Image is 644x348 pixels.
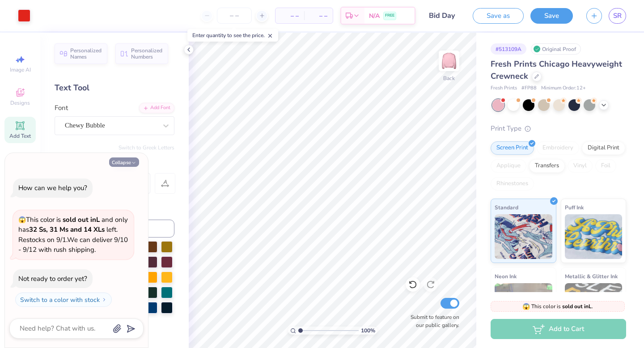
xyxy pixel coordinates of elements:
[565,283,623,328] img: Metallic & Glitter Ink
[10,99,30,106] span: Designs
[613,11,622,21] span: SR
[443,74,455,82] div: Back
[18,274,87,283] div: Not ready to order yet?
[491,177,534,191] div: Rhinestones
[491,43,526,55] div: # 513109A
[495,214,552,259] img: Standard
[369,11,380,21] span: N/A
[119,144,174,151] button: Switch to Greek Letters
[582,141,625,155] div: Digital Print
[522,302,530,311] span: 😱
[15,293,112,307] button: Switch to a color with stock
[131,47,163,60] span: Personalized Numbers
[139,103,174,113] div: Add Font
[10,66,31,73] span: Image AI
[55,82,174,94] div: Text Tool
[18,216,26,224] span: 😱
[609,8,626,24] a: SR
[309,11,327,21] span: – –
[491,159,526,173] div: Applique
[565,272,618,281] span: Metallic & Glitter Ink
[217,8,252,24] input: – –
[495,203,518,212] span: Standard
[491,123,626,134] div: Print Type
[529,159,565,173] div: Transfers
[422,7,466,25] input: Untitled Design
[281,11,299,21] span: – –
[361,327,375,335] span: 100 %
[495,272,517,281] span: Neon Ink
[29,225,105,234] strong: 32 Ss, 31 Ms and 14 XLs
[491,85,517,92] span: Fresh Prints
[537,141,579,155] div: Embroidery
[531,43,581,55] div: Original Proof
[440,52,458,70] img: Back
[18,183,87,192] div: How can we help you?
[495,283,552,328] img: Neon Ink
[385,13,394,19] span: FREE
[63,215,100,224] strong: sold out in L
[491,141,534,155] div: Screen Print
[595,159,616,173] div: Foil
[541,85,586,92] span: Minimum Order: 12 +
[562,303,592,310] strong: sold out in L
[565,214,623,259] img: Puff Ink
[406,313,459,329] label: Submit to feature on our public gallery.
[530,8,573,24] button: Save
[522,302,593,310] span: This color is .
[491,59,622,81] span: Fresh Prints Chicago Heavyweight Crewneck
[109,157,139,167] button: Collapse
[568,159,593,173] div: Vinyl
[187,29,278,42] div: Enter quantity to see the price.
[70,47,102,60] span: Personalized Names
[9,132,31,140] span: Add Text
[565,203,584,212] span: Puff Ink
[55,103,68,113] label: Font
[102,297,107,302] img: Switch to a color with stock
[521,85,537,92] span: # FP88
[473,8,524,24] button: Save as
[18,215,128,255] span: This color is and only has left . Restocks on 9/1. We can deliver 9/10 - 9/12 with rush shipping.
